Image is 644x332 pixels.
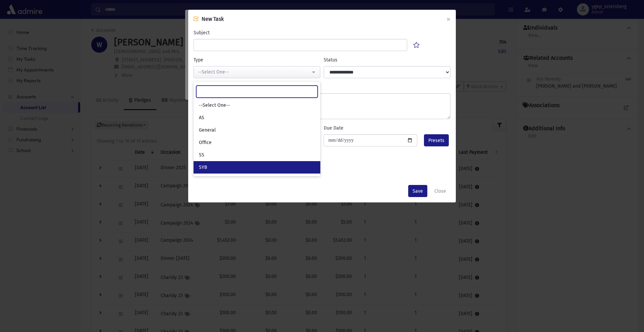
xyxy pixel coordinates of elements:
div: --Select One-- [198,68,311,76]
input: Search [196,86,318,98]
button: --Select One-- [194,66,320,78]
label: Subject [194,29,210,36]
span: SYB [199,164,207,171]
span: SS [199,152,204,158]
label: Type [194,56,203,63]
span: New Task [202,16,224,22]
span: General [199,127,216,134]
span: AS [199,114,204,121]
button: Close [430,185,450,197]
span: Office [199,139,212,146]
label: Due Date [324,125,343,132]
span: Presets [428,137,444,144]
button: Presets [424,134,449,146]
span: --Select One-- [199,102,230,109]
button: Save [408,185,427,197]
label: Status [324,56,337,63]
button: × [441,10,456,29]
